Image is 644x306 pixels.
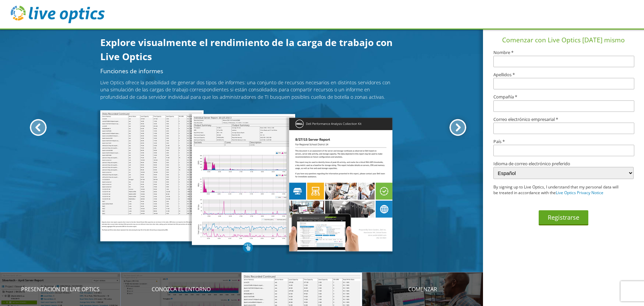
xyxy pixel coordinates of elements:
p: By signing up to Live Optics, I understand that my personal data will be treated in accordance wi... [493,184,620,196]
img: ViewHeaderThree [192,114,295,245]
h1: Explore visualmente el rendimiento de la carga de trabajo con Live Optics [100,35,395,63]
label: Idioma de correo electrónico preferido [493,162,634,166]
label: País * [493,139,634,144]
p: Live Optics ofrece la posibilidad de generar dos tipos de informes: una conjunto de recursos nece... [100,79,395,101]
img: live_optics_svg.svg [11,6,105,23]
img: ViewHeaderThree [100,111,204,242]
img: ViewHeaderThree [289,118,392,252]
h1: Comenzar con Live Optics [DATE] mismo [486,35,641,45]
button: Registrarse [539,210,588,225]
p: Comenzar [362,285,483,293]
label: Correo electrónico empresarial * [493,117,634,122]
label: Apellidos * [493,73,634,77]
label: Nombre * [493,50,634,55]
label: Compañía * [493,95,634,99]
a: Live Optics Privacy Notice [556,190,603,195]
h2: Funciones de informes [100,68,395,74]
p: Conozca el entorno [121,285,241,293]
